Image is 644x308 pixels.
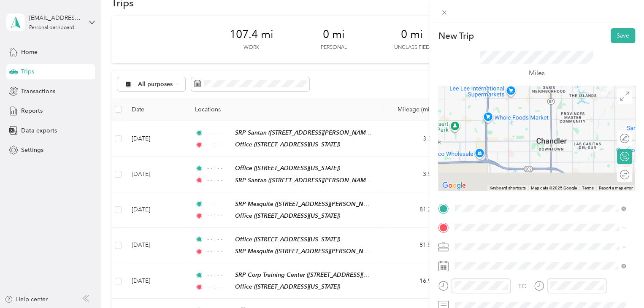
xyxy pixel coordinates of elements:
[611,28,635,43] button: Save
[440,180,468,191] img: Google
[582,186,594,190] a: Terms (opens in new tab)
[529,68,545,78] p: Miles
[438,30,474,42] p: New Trip
[597,261,644,308] iframe: Everlance-gr Chat Button Frame
[440,180,468,191] a: Open this area in Google Maps (opens a new window)
[518,282,527,291] div: TO
[490,185,526,191] button: Keyboard shortcuts
[531,186,577,190] span: Map data ©2025 Google
[599,186,633,190] a: Report a map error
